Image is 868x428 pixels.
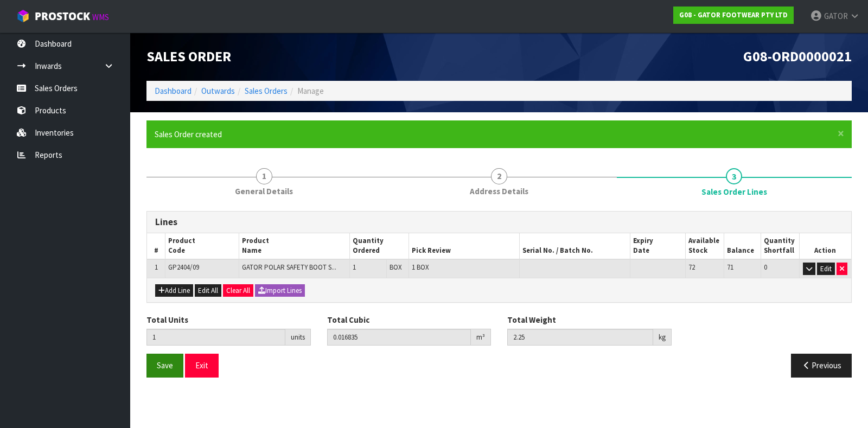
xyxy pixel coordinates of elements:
span: BOX [390,263,402,272]
span: ProStock [35,9,90,23]
button: Edit [817,263,835,276]
button: Add Line [155,284,193,297]
a: Dashboard [155,86,192,96]
button: Exit [185,354,219,377]
strong: G08 - GATOR FOOTWEAR PTY LTD [679,10,788,20]
th: Product Name [239,233,350,259]
span: General Details [235,186,293,197]
div: units [285,329,311,346]
h3: Lines [155,217,843,227]
input: Total Units [146,329,285,346]
span: Address Details [470,186,528,197]
div: m³ [471,329,491,346]
span: Save [157,360,173,370]
a: Outwards [201,86,235,96]
img: cube-alt.png [16,9,30,23]
span: Sales Order Lines [146,203,852,386]
th: Balance [724,233,761,259]
span: 71 [727,263,733,272]
span: Sales Order created [155,129,222,139]
span: 1 [353,263,356,272]
label: Total Cubic [327,314,369,325]
th: Quantity Ordered [350,233,409,259]
th: Available Stock [685,233,724,259]
th: Serial No. / Batch No. [520,233,630,259]
button: Previous [791,354,852,377]
span: 0 [764,263,767,272]
th: Expiry Date [630,233,685,259]
th: Product Code [165,233,239,259]
th: # [147,233,165,259]
span: × [838,126,844,141]
div: kg [653,329,672,346]
span: 3 [726,168,742,184]
span: Sales Order Lines [701,186,767,197]
input: Total Cubic [327,329,471,346]
a: Sales Orders [245,86,288,96]
label: Total Units [146,314,188,325]
th: Quantity Shortfall [761,233,799,259]
label: Total Weight [507,314,556,325]
button: Edit All [195,284,221,297]
button: Save [146,354,183,377]
small: WMS [92,12,109,22]
span: G08-ORD0000021 [743,47,852,65]
span: GATOR [824,11,848,21]
span: 2 [491,168,507,184]
span: GATOR POLAR SAFETY BOOT S... [242,263,336,272]
span: Manage [297,86,324,96]
input: Total Weight [507,329,653,346]
span: 1 [256,168,272,184]
span: 72 [688,263,695,272]
button: Import Lines [255,284,305,297]
button: Clear All [223,284,253,297]
th: Pick Review [409,233,520,259]
span: 1 [155,263,158,272]
span: Sales Order [146,47,231,65]
span: 1 BOX [412,263,429,272]
th: Action [799,233,851,259]
span: GP2404/09 [168,263,199,272]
